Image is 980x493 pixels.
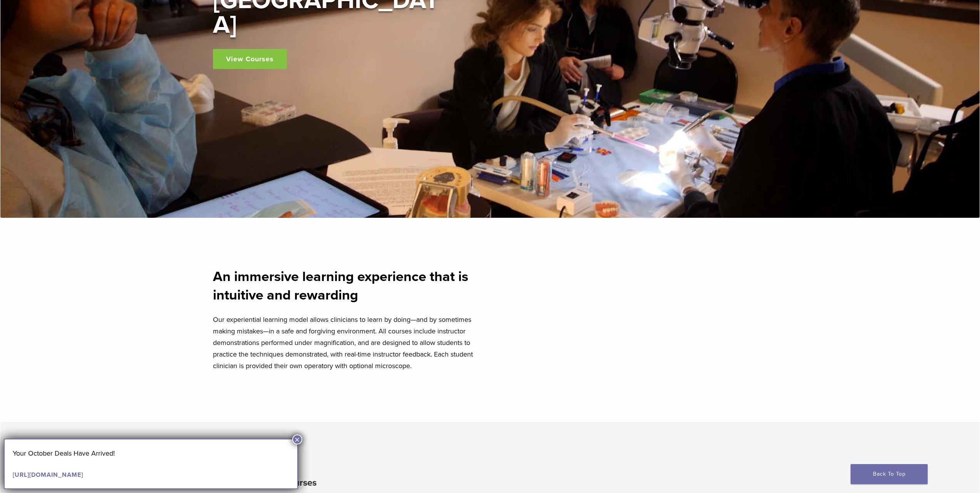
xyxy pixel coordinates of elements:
[213,49,287,69] a: View Courses
[213,474,492,492] h2: Learning Center Courses
[851,464,928,484] a: Back To Top
[292,434,302,444] button: Close
[213,268,468,303] strong: An immersive learning experience that is intuitive and rewarding
[213,314,486,372] p: Our experiential learning model allows clinicians to learn by doing—and by sometimes making mista...
[495,243,767,396] iframe: Bioclear Matrix | Welcome to the Bioclear Learning Center
[13,471,83,479] a: [URL][DOMAIN_NAME]
[13,448,289,459] p: Your October Deals Have Arrived!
